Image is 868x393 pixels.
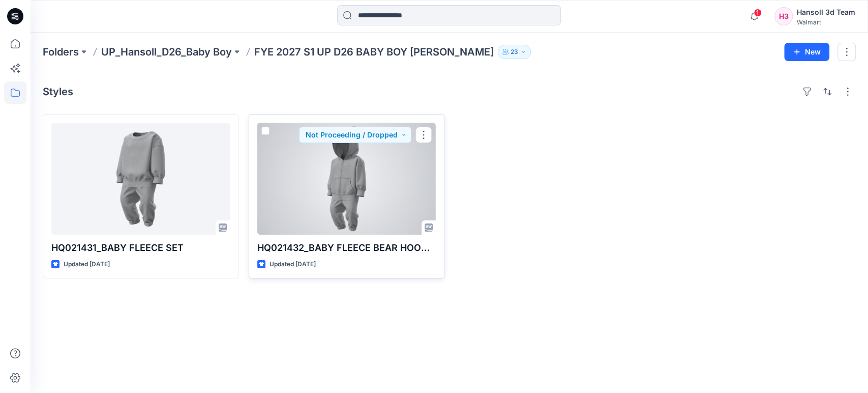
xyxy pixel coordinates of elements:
[511,46,518,58] p: 23
[51,123,230,235] a: HQ021431_BABY FLEECE SET
[254,45,494,59] p: FYE 2027 S1 UP D26 BABY BOY [PERSON_NAME]
[64,259,110,270] p: Updated [DATE]
[51,241,230,255] p: HQ021431_BABY FLEECE SET
[43,86,73,98] h4: Styles
[43,45,79,59] a: Folders
[498,45,531,59] button: 23
[257,123,436,235] a: HQ021432_BABY FLEECE BEAR HOODIE SET
[797,6,855,18] div: Hansoll 3d Team
[270,259,316,270] p: Updated [DATE]
[797,18,855,26] div: Walmart
[101,45,232,59] a: UP_Hansoll_D26_Baby Boy
[774,7,793,25] div: H3
[257,241,436,255] p: HQ021432_BABY FLEECE BEAR HOODIE SET
[754,9,762,17] span: 1
[784,43,829,61] button: New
